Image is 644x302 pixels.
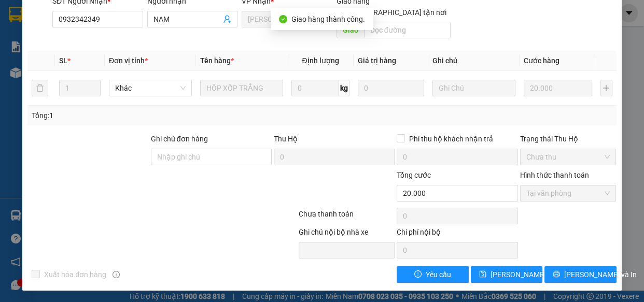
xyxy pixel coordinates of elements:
[397,266,468,283] button: exclamation-circleYêu cầu
[151,149,272,165] input: Ghi chú đơn hàng
[32,80,48,96] button: delete
[524,80,592,96] input: 0
[32,110,249,121] div: Tổng: 1
[298,208,396,226] div: Chưa thanh toán
[99,61,114,71] span: DĐ:
[99,10,124,21] span: Nhận:
[358,80,424,96] input: 0
[274,135,298,143] span: Thu Hộ
[491,269,573,280] span: [PERSON_NAME] thay đổi
[9,32,92,45] div: VƯƠNG
[524,56,559,65] span: Cước hàng
[526,185,610,201] span: Tại văn phòng
[526,149,610,165] span: Chưa thu
[520,171,589,179] label: Hình thức thanh toán
[364,22,451,38] input: Dọc đường
[479,270,486,279] span: save
[358,56,396,65] span: Giá trị hàng
[40,269,110,280] span: Xuất hóa đơn hàng
[347,7,451,18] span: [GEOGRAPHIC_DATA] tận nơi
[520,133,617,145] div: Trạng thái Thu Hộ
[109,56,148,65] span: Đơn vị tính
[291,15,365,23] span: Giao hàng thành công.
[405,133,497,145] span: Phí thu hộ khách nhận trả
[113,271,120,278] span: info-circle
[564,269,637,280] span: [PERSON_NAME] và In
[151,135,208,143] label: Ghi chú đơn hàng
[426,269,451,280] span: Yêu cầu
[302,56,339,65] span: Định lượng
[9,45,92,59] div: 0779998802
[99,46,217,61] div: 0902853056
[600,80,612,96] button: plus
[200,80,283,96] input: VD: Bàn, Ghế
[9,9,92,32] div: [PERSON_NAME]
[397,226,517,242] div: Chi phí nội bộ
[339,80,349,96] span: kg
[544,266,616,283] button: printer[PERSON_NAME] và In
[432,80,515,96] input: Ghi Chú
[337,22,364,38] span: Giao
[553,270,560,279] span: printer
[9,9,25,20] span: Gửi:
[397,171,431,179] span: Tổng cước
[115,80,186,96] span: Khác
[471,266,542,283] button: save[PERSON_NAME] thay đổi
[279,15,287,23] span: check-circle
[59,56,67,65] span: SL
[99,72,217,90] span: [PERSON_NAME]
[99,9,217,34] div: VP [PERSON_NAME]
[248,11,326,27] span: Hồ Chí Minh
[299,226,395,242] div: Ghi chú nội bộ nhà xe
[428,51,520,71] th: Ghi chú
[414,270,422,279] span: exclamation-circle
[99,34,217,46] div: [PERSON_NAME]
[223,15,231,23] span: user-add
[200,56,234,65] span: Tên hàng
